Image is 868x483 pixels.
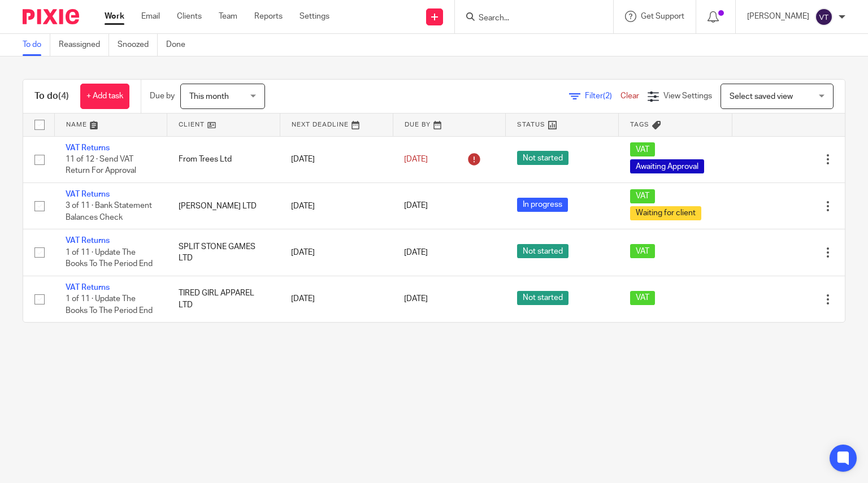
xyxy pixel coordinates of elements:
span: 11 of 12 · Send VAT Return For Approval [66,155,136,175]
span: Awaiting Approval [630,159,704,173]
a: Team [219,11,237,22]
td: From Trees Ltd [167,136,280,182]
span: [DATE] [404,202,428,210]
span: Not started [517,151,568,165]
span: Waiting for client [630,206,701,220]
span: Not started [517,244,568,258]
span: Select saved view [730,93,793,101]
a: Snoozed [118,34,158,56]
span: Not started [517,291,568,305]
span: Filter [585,92,620,100]
a: Clients [177,11,202,22]
a: Work [105,11,124,22]
a: VAT Returns [66,190,110,198]
a: VAT Returns [66,237,110,245]
span: This month [189,93,229,101]
a: Reassigned [59,34,109,56]
span: Tags [630,121,649,128]
span: In progress [517,198,568,212]
p: Due by [150,90,175,102]
span: VAT [630,291,655,305]
span: 1 of 11 · Update The Books To The Period End [66,249,153,268]
input: Search [478,14,579,24]
a: Settings [300,11,329,22]
span: View Settings [663,92,712,100]
td: [DATE] [280,136,393,182]
img: svg%3E [815,8,833,26]
td: [DATE] [280,276,393,322]
h1: To do [34,90,69,102]
span: 1 of 11 · Update The Books To The Period End [66,295,153,315]
a: To do [23,34,50,56]
a: Done [166,34,194,56]
p: [PERSON_NAME] [747,11,809,22]
span: (4) [58,92,69,101]
a: + Add task [80,84,129,109]
a: VAT Returns [66,144,110,152]
span: VAT [630,142,655,156]
td: SPLIT STONE GAMES LTD [167,229,280,276]
td: TIRED GIRL APPAREL LTD [167,276,280,322]
span: [DATE] [404,249,428,256]
a: Reports [254,11,283,22]
span: VAT [630,189,655,203]
td: [DATE] [280,229,393,276]
td: [PERSON_NAME] LTD [167,182,280,229]
img: Pixie [23,9,79,24]
span: 3 of 11 · Bank Statement Balances Check [66,202,152,222]
a: Email [141,11,160,22]
span: [DATE] [404,295,428,303]
span: VAT [630,244,655,258]
span: [DATE] [404,155,428,163]
span: (2) [603,92,612,100]
a: Clear [620,92,639,100]
a: VAT Returns [66,284,110,291]
td: [DATE] [280,182,393,229]
span: Get Support [641,12,684,20]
